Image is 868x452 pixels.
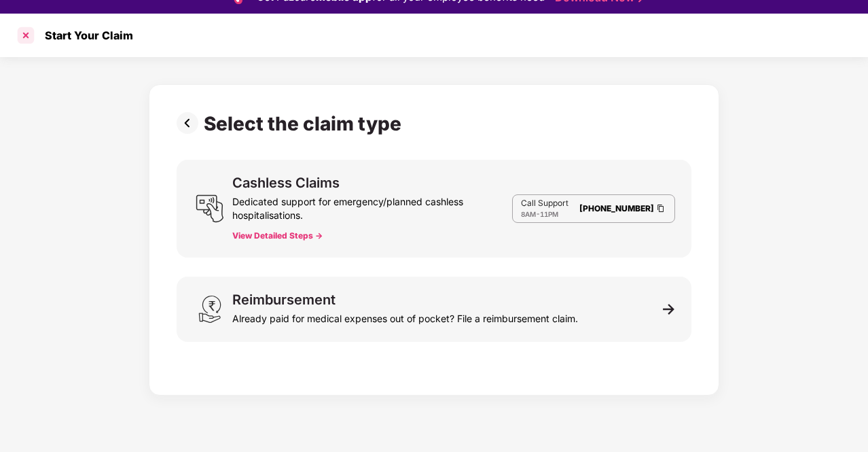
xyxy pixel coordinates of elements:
[521,198,568,209] p: Call Support
[232,230,323,241] button: View Detailed Steps ->
[177,112,204,134] img: svg+xml;base64,PHN2ZyBpZD0iUHJldi0zMngzMiIgeG1sbnM9Imh0dHA6Ly93d3cudzMub3JnLzIwMDAvc3ZnIiB3aWR0aD...
[579,203,654,213] a: [PHONE_NUMBER]
[196,295,224,324] img: svg+xml;base64,PHN2ZyB3aWR0aD0iMjQiIGhlaWdodD0iMzEiIHZpZXdCb3g9IjAgMCAyNCAzMSIgZmlsbD0ibm9uZSIgeG...
[232,176,340,190] div: Cashless Claims
[540,210,558,218] span: 11PM
[655,203,666,214] img: Clipboard Icon
[196,194,224,223] img: svg+xml;base64,PHN2ZyB3aWR0aD0iMjQiIGhlaWdodD0iMjUiIHZpZXdCb3g9IjAgMCAyNCAyNSIgZmlsbD0ibm9uZSIgeG...
[232,307,578,326] div: Already paid for medical expenses out of pocket? File a reimbursement claim.
[663,303,675,315] img: svg+xml;base64,PHN2ZyB3aWR0aD0iMTEiIGhlaWdodD0iMTEiIHZpZXdCb3g9IjAgMCAxMSAxMSIgZmlsbD0ibm9uZSIgeG...
[232,293,336,307] div: Reimbursement
[204,112,407,135] div: Select the claim type
[521,209,568,220] div: -
[232,190,512,222] div: Dedicated support for emergency/planned cashless hospitalisations.
[521,210,536,218] span: 8AM
[37,29,133,42] div: Start Your Claim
